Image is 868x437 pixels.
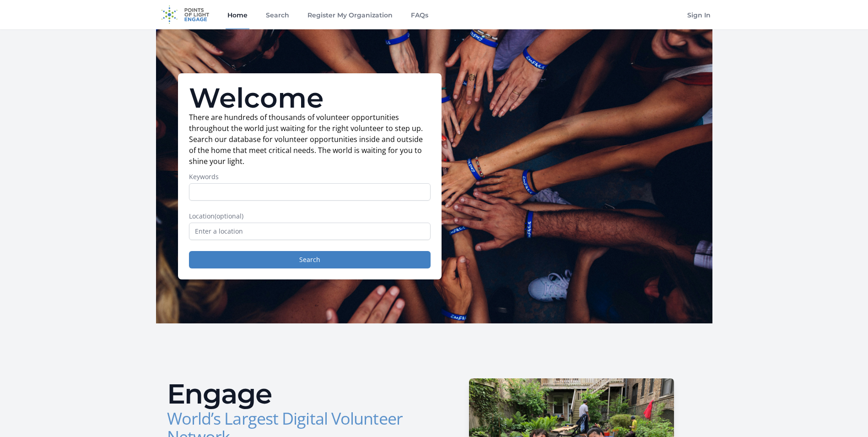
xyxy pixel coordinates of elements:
[189,172,431,181] label: Keywords
[215,212,243,220] span: (optional)
[189,212,431,221] label: Location
[189,223,431,240] input: Enter a location
[189,112,431,167] p: There are hundreds of thousands of volunteer opportunities throughout the world just waiting for ...
[167,380,427,408] h2: Engage
[189,251,431,268] button: Search
[189,84,431,112] h1: Welcome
